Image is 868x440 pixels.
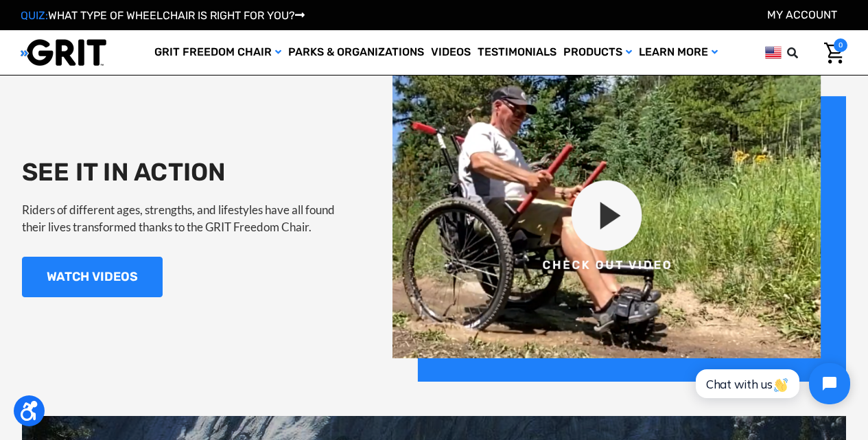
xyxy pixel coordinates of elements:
[22,201,352,236] p: Riders of different ages, strengths, and lifestyles have all found their lives transformed thanks...
[635,30,721,75] a: Learn More
[427,30,474,75] a: Videos
[560,30,635,75] a: Products
[793,38,814,67] input: Search
[824,43,844,64] img: Cart
[814,38,847,67] a: Cart with 0 items
[392,73,846,382] img: group-120-2x.png
[151,30,285,75] a: GRIT Freedom Chair
[285,30,427,75] a: Parks & Organizations
[767,8,837,21] a: Account
[186,56,260,69] span: Phone Number
[22,157,352,187] h2: SEE IT IN ACTION
[21,38,106,67] img: GRIT All-Terrain Wheelchair and Mobility Equipment
[474,30,560,75] a: Testimonials
[22,257,163,297] a: WATCH VIDEOS
[21,9,48,22] span: QUIZ:
[683,351,862,416] iframe: Tidio Chat
[834,38,847,52] span: 0
[21,9,305,22] a: QUIZ:WHAT TYPE OF WHEELCHAIR IS RIGHT FOR YOU?
[765,44,782,61] img: us.png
